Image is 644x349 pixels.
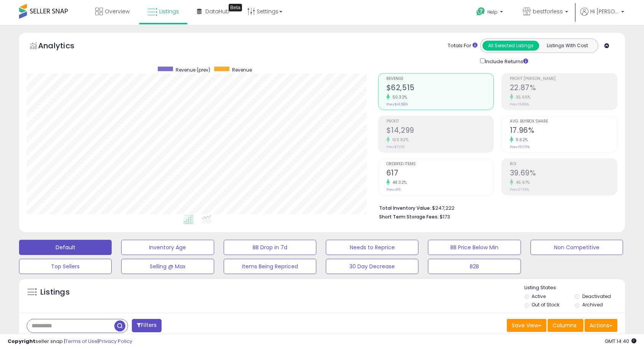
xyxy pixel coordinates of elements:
[386,169,493,179] h2: 617
[326,259,418,274] button: 30 Day Decrease
[176,67,210,73] span: Revenue (prev)
[553,322,577,329] span: Columns
[386,102,408,107] small: Prev: $41,589
[390,180,407,185] small: 48.32%
[38,40,89,53] h5: Analytics
[513,137,528,143] small: 11.62%
[533,8,563,15] span: bestforless
[8,338,35,345] strong: Copyright
[379,203,612,212] li: $247,222
[510,126,617,136] h2: 17.96%
[524,284,625,292] p: Listing States:
[8,338,132,345] div: seller snap | |
[580,8,624,25] a: Hi [PERSON_NAME]
[532,301,559,308] label: Out of Stock
[510,169,617,179] h2: 39.69%
[510,145,530,149] small: Prev: 16.09%
[224,259,316,274] button: Items Being Repriced
[428,240,521,255] button: BB Price Below Min
[448,42,477,49] div: Totals For
[530,240,623,255] button: Non Competitive
[105,8,130,15] span: Overview
[474,57,537,65] div: Include Returns
[224,240,316,255] button: BB Drop in 7d
[482,41,539,51] button: All Selected Listings
[390,137,409,143] small: 103.92%
[121,240,214,255] button: Inventory Age
[585,319,617,332] button: Actions
[229,4,242,11] div: Tooltip anchor
[507,319,546,332] button: Save View
[487,9,498,15] span: Help
[428,259,521,274] button: B2B
[386,126,493,136] h2: $14,299
[440,213,450,220] span: $173
[121,259,214,274] button: Selling @ Max
[470,1,511,25] a: Help
[232,67,252,73] span: Revenue
[19,259,112,274] button: Top Sellers
[386,83,493,94] h2: $62,515
[132,319,162,332] button: Filters
[510,120,617,124] span: Avg. Buybox Share
[159,8,179,15] span: Listings
[510,77,617,81] span: Profit [PERSON_NAME]
[326,240,418,255] button: Needs to Reprice
[65,338,98,345] a: Terms of Use
[386,187,400,192] small: Prev: 416
[99,338,132,345] a: Privacy Policy
[386,162,493,166] span: Ordered Items
[510,162,617,166] span: ROI
[510,187,529,192] small: Prev: 27.19%
[386,120,493,124] span: Profit
[582,301,603,308] label: Archived
[605,338,636,345] span: 2025-10-9 14:40 GMT
[476,7,485,16] i: Get Help
[205,8,229,15] span: DataHub
[379,205,431,211] b: Total Inventory Value:
[548,319,583,332] button: Columns
[582,293,611,300] label: Deactivated
[40,287,70,298] h5: Listings
[513,180,530,185] small: 45.97%
[390,94,407,100] small: 50.32%
[539,41,596,51] button: Listings With Cost
[513,94,531,100] small: 35.65%
[510,102,529,107] small: Prev: 16.86%
[19,240,112,255] button: Default
[510,83,617,94] h2: 22.87%
[386,145,405,149] small: Prev: $7,012
[386,77,493,81] span: Revenue
[590,8,619,15] span: Hi [PERSON_NAME]
[379,214,439,220] b: Short Term Storage Fees:
[532,293,546,300] label: Active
